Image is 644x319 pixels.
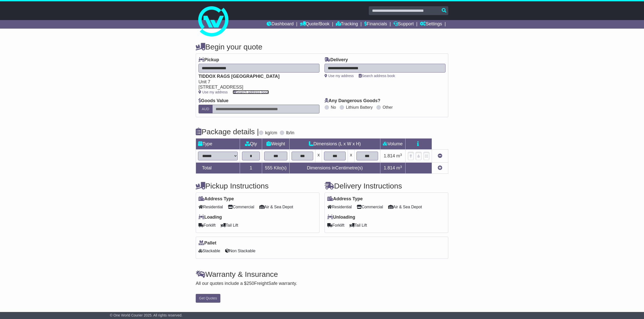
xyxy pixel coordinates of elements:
[196,182,319,190] h4: Pickup Instructions
[110,313,183,317] span: © One World Courier 2025. All rights reserved.
[331,105,336,110] label: No
[196,163,240,174] td: Total
[265,165,272,170] span: 555
[325,74,354,78] a: Use my address
[384,153,395,158] span: 1.814
[336,20,358,29] a: Tracking
[396,153,402,158] span: m
[438,165,442,170] a: Add new item
[196,294,220,303] button: Get Quotes
[325,182,448,190] h4: Delivery Instructions
[198,240,216,246] label: Pallet
[198,247,220,255] span: Stackable
[198,90,228,94] a: Use my address
[327,215,355,220] label: Unloading
[267,20,294,29] a: Dashboard
[198,105,213,113] label: AUD
[357,203,383,211] span: Commercial
[247,281,254,286] span: 250
[438,153,442,158] a: Remove this item
[240,139,262,150] td: Qty
[393,20,414,29] a: Support
[380,139,405,150] td: Volume
[221,221,238,229] span: Tail Lift
[400,165,402,169] sup: 3
[198,98,228,104] label: Goods Value
[400,153,402,157] sup: 3
[196,139,240,150] td: Type
[198,203,223,211] span: Residential
[327,203,352,211] span: Residential
[315,150,322,163] td: x
[327,221,344,229] span: Forklift
[286,130,294,136] label: lb/in
[300,20,330,29] a: Quote/Book
[290,163,380,174] td: Dimensions in Centimetre(s)
[262,139,290,150] td: Weight
[196,43,448,51] h4: Begin your quote
[349,221,367,229] span: Tail Lift
[325,57,348,63] label: Delivery
[196,270,448,278] h4: Warranty & Insurance
[364,20,387,29] a: Financials
[196,127,259,136] h4: Package details |
[359,74,395,78] a: Search address book
[198,196,234,202] label: Address Type
[420,20,442,29] a: Settings
[198,215,222,220] label: Loading
[290,139,380,150] td: Dimensions (L x W x H)
[225,247,255,255] span: Non Stackable
[240,163,262,174] td: 1
[348,150,354,163] td: x
[233,90,269,94] a: Search address book
[346,105,373,110] label: Lithium Battery
[262,163,290,174] td: Kilo(s)
[196,281,448,286] div: All our quotes include a $ FreightSafe warranty.
[325,98,380,104] label: Any Dangerous Goods?
[327,196,363,202] label: Address Type
[384,165,395,170] span: 1.814
[198,79,314,85] div: Unit 7
[265,130,277,136] label: kg/cm
[259,203,293,211] span: Air & Sea Depot
[198,57,219,63] label: Pickup
[383,105,393,110] label: Other
[198,74,314,79] div: TIDDOX RAGS [GEOGRAPHIC_DATA]
[396,165,402,170] span: m
[198,85,314,90] div: [STREET_ADDRESS]
[388,203,422,211] span: Air & Sea Depot
[198,221,216,229] span: Forklift
[228,203,254,211] span: Commercial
